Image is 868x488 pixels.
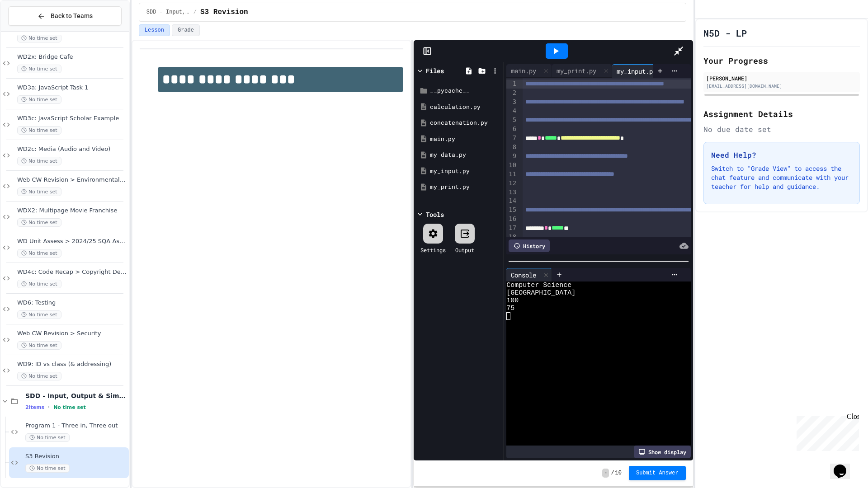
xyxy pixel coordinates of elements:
div: No due date set [703,124,860,135]
div: 7 [506,134,518,143]
span: WD3a: JavaScript Task 1 [17,84,127,92]
span: / [611,469,614,477]
h1: N5D - LP [703,27,747,39]
span: S3 Revision [200,7,248,18]
span: No time set [17,34,61,42]
span: WD4c: Code Recap > Copyright Designs & Patents Act [17,268,127,276]
div: 12 [506,179,518,188]
div: Chat with us now!Close [4,4,62,57]
div: Settings [420,246,446,254]
span: No time set [17,65,61,73]
div: 8 [506,143,518,152]
span: No time set [17,249,61,258]
span: WDX2: Multipage Movie Franchise [17,207,127,215]
div: 1 [506,80,518,89]
div: 5 [506,116,518,125]
div: 2 [506,89,518,98]
div: 9 [506,152,518,161]
span: WD2c: Media (Audio and Video) [17,145,127,153]
span: 10 [615,469,622,477]
div: 14 [506,197,518,206]
div: Output [455,246,474,254]
div: Console [506,270,541,280]
span: 100 [506,297,519,305]
div: [PERSON_NAME] [706,74,857,82]
span: No time set [17,341,61,350]
span: Computer Science [506,282,571,289]
span: S3 Revision [25,453,127,460]
span: WD9: ID vs class (& addressing) [17,361,127,368]
div: 13 [506,188,518,197]
div: History [509,239,550,252]
span: Program 1 - Three in, Three out [25,422,127,430]
span: No time set [25,433,70,442]
button: Back to Teams [8,6,122,26]
div: main.py [506,64,552,78]
span: No time set [17,188,61,196]
div: Files [426,66,444,75]
span: No time set [17,126,61,135]
span: WD2x: Bridge Cafe [17,53,127,61]
span: WD Unit Assess > 2024/25 SQA Assignment [17,238,127,245]
span: No time set [17,372,61,380]
span: No time set [25,464,70,473]
div: my_input.py [430,167,500,176]
span: SDD - Input, Output & Simple calculations [146,9,190,16]
div: [EMAIL_ADDRESS][DOMAIN_NAME] [706,83,857,89]
div: main.py [506,66,541,75]
iframe: chat widget [793,413,859,451]
div: calculation.py [430,103,500,112]
div: 11 [506,170,518,179]
span: No time set [53,404,86,410]
h3: Need Help? [711,150,852,160]
div: 18 [506,233,518,242]
div: my_input.py [612,64,672,78]
div: 16 [506,215,518,224]
div: my_data.py [430,150,500,160]
span: Web CW Revision > Security [17,330,127,338]
div: my_print.py [552,64,612,78]
div: 4 [506,107,518,116]
span: 75 [506,305,514,312]
span: [GEOGRAPHIC_DATA] [506,289,576,297]
button: Grade [172,24,200,36]
div: 10 [506,161,518,170]
div: my_print.py [552,66,601,75]
span: No time set [17,310,61,319]
div: 3 [506,98,518,107]
div: Tools [426,210,444,219]
h2: Your Progress [703,54,860,67]
span: WD3c: JavaScript Scholar Example [17,115,127,122]
div: main.py [430,135,500,144]
span: - [602,469,609,478]
span: No time set [17,157,61,165]
div: __pycache__ [430,86,500,95]
h2: Assignment Details [703,108,860,120]
button: Lesson [139,24,170,36]
div: Console [506,268,552,282]
span: No time set [17,280,61,288]
span: No time set [17,95,61,104]
span: / [193,9,197,16]
div: concatenation.py [430,118,500,127]
span: Web CW Revision > Environmental Impact [17,176,127,184]
div: my_print.py [430,183,500,192]
div: 17 [506,224,518,233]
p: Switch to "Grade View" to access the chat feature and communicate with your teacher for help and ... [711,164,852,191]
div: my_input.py [612,66,661,76]
div: Show display [634,446,691,458]
span: Back to Teams [51,11,93,21]
span: WD6: Testing [17,299,127,307]
span: SDD - Input, Output & Simple calculations [25,392,127,400]
div: 6 [506,125,518,134]
span: Submit Answer [636,469,679,477]
button: Submit Answer [629,466,686,480]
span: No time set [17,218,61,227]
span: 2 items [25,404,44,410]
iframe: chat widget [830,452,859,479]
div: 15 [506,206,518,215]
span: • [48,404,50,411]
